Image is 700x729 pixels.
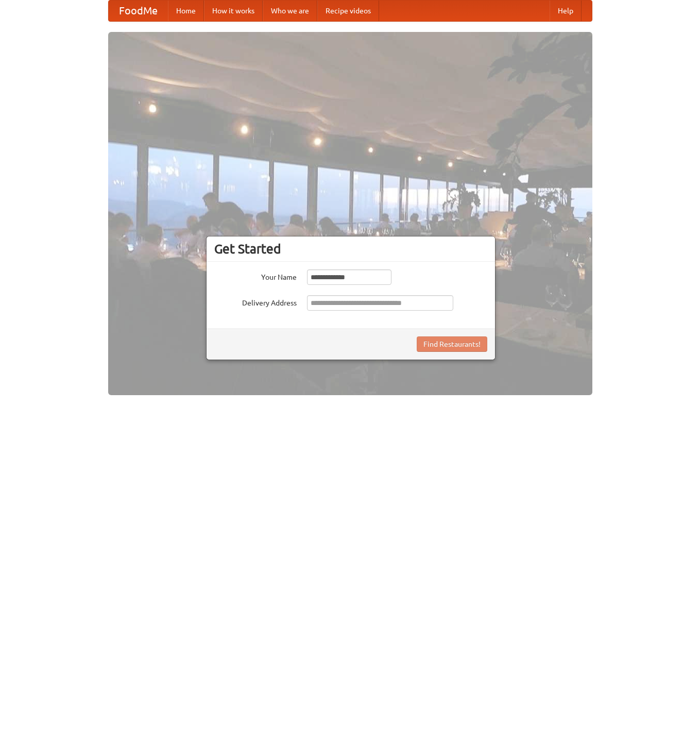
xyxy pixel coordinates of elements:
[550,1,582,21] a: Help
[214,241,487,257] h3: Get Started
[109,1,168,21] a: FoodMe
[214,295,297,308] label: Delivery Address
[204,1,263,21] a: How it works
[317,1,379,21] a: Recipe videos
[417,336,487,352] button: Find Restaurants!
[168,1,204,21] a: Home
[263,1,317,21] a: Who we are
[214,269,297,282] label: Your Name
